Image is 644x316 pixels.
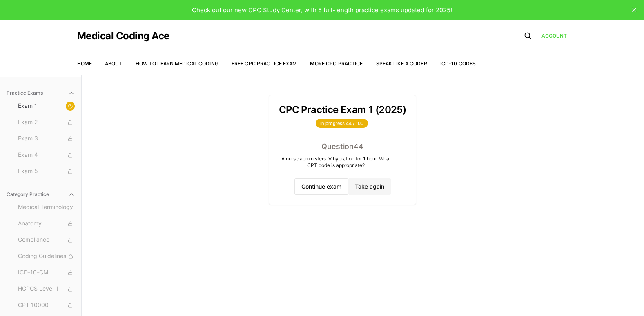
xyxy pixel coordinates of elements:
[15,116,78,129] button: Exam 2
[279,156,393,169] div: A nurse administers IV hydration for 1 hour. What CPT code is appropriate?
[3,87,78,100] button: Practice Exams
[18,167,75,176] span: Exam 5
[3,188,78,201] button: Category Practice
[294,178,348,195] button: Continue exam
[440,60,476,67] a: ICD-10 Codes
[15,132,78,145] button: Exam 3
[18,151,75,160] span: Exam 4
[15,266,78,279] button: ICD-10-CM
[15,234,78,247] button: Compliance
[15,299,78,312] button: CPT 10000
[15,165,78,178] button: Exam 5
[15,201,78,214] button: Medical Terminology
[136,60,218,67] a: How to Learn Medical Coding
[105,60,123,67] a: About
[316,119,368,128] div: In progress 44 / 100
[279,141,406,152] div: Question 44
[15,149,78,162] button: Exam 4
[192,6,452,14] span: Check out our new CPC Study Center, with 5 full-length practice exams updated for 2025!
[279,105,406,115] h3: CPC Practice Exam 1 (2025)
[15,250,78,263] button: Coding Guidelines
[18,268,75,277] span: ICD-10-CM
[77,31,169,41] a: Medical Coding Ace
[15,283,78,296] button: HCPCS Level II
[18,118,75,127] span: Exam 2
[232,60,297,67] a: Free CPC Practice Exam
[18,102,75,111] span: Exam 1
[18,301,75,310] span: CPT 10000
[77,60,92,67] a: Home
[15,217,78,230] button: Anatomy
[18,203,75,212] span: Medical Terminology
[18,252,75,261] span: Coding Guidelines
[348,178,391,195] button: Take again
[18,134,75,143] span: Exam 3
[376,60,427,67] a: Speak Like a Coder
[18,285,75,294] span: HCPCS Level II
[541,32,567,40] a: Account
[18,219,75,228] span: Anatomy
[310,60,363,67] a: More CPC Practice
[628,3,641,16] button: close
[18,236,75,245] span: Compliance
[15,100,78,113] button: Exam 1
